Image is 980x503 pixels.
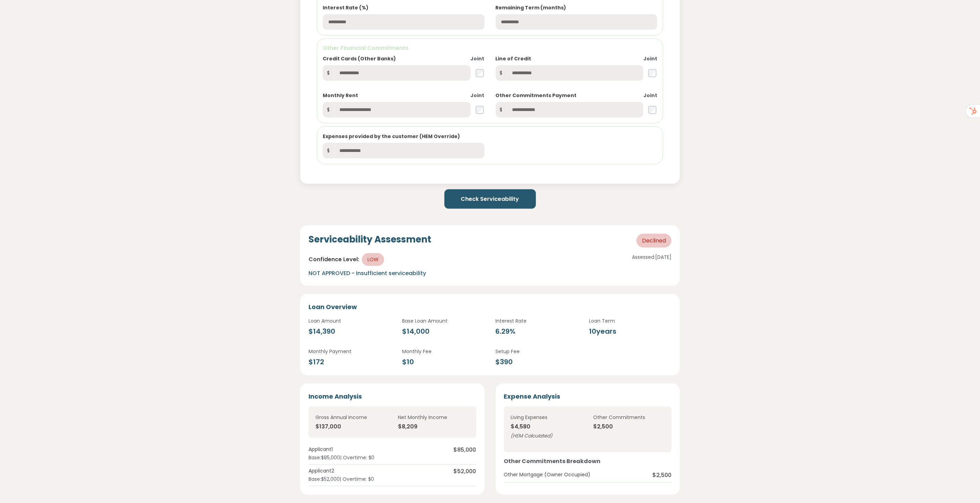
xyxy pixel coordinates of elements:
[558,253,671,261] p: Assessed: [DATE]
[323,102,334,118] span: $
[315,423,387,431] div: $137,000
[315,414,387,421] p: Gross Annual Income
[496,102,507,118] span: $
[496,65,507,81] span: $
[636,234,671,248] span: Declined
[454,446,476,454] span: $85,000
[593,423,665,431] div: $2,500
[589,317,671,325] p: Loan Term
[454,468,476,476] span: $52,000
[309,255,359,264] span: Confidence Level:
[504,458,671,466] h6: Other Commitments Breakdown
[323,44,657,52] h6: Other Financial Commitments
[398,414,469,421] p: Net Monthly Income
[504,392,671,401] h5: Expense Analysis
[643,55,657,62] label: Joint
[444,189,536,209] button: Check Serviceability
[323,4,368,11] label: Interest Rate (%)
[496,92,577,99] label: Other Commitments Payment
[309,269,547,278] p: NOT APPROVED - Insufficient serviceability
[495,317,578,325] p: Interest Rate
[593,414,665,421] p: Other Commitments
[309,446,333,454] span: Applicant 1
[511,432,582,440] p: ( HEM Calculated )
[398,423,469,431] div: $8,209
[643,92,657,99] label: Joint
[309,468,334,476] span: Applicant 2
[362,253,384,266] span: LOW
[495,326,578,336] div: 6.29 %
[402,357,485,367] div: $10
[309,326,391,336] div: $14,390
[323,55,396,62] label: Credit Cards (Other Banks)
[309,392,476,401] h5: Income Analysis
[309,317,391,325] p: Loan Amount
[309,302,671,311] h5: Loan Overview
[402,348,485,355] p: Monthly Fee
[402,317,485,325] p: Base Loan Amount
[495,357,578,367] div: $390
[652,471,671,480] span: $2,500
[496,4,566,11] label: Remaining Term (months)
[402,326,485,336] div: $14,000
[309,476,476,483] div: Base: $52,000 | Overtime: $0
[496,55,531,62] label: Line of Credit
[323,65,334,81] span: $
[471,92,485,99] label: Joint
[504,471,591,480] span: Other Mortgage (Owner Occupied)
[323,143,334,159] span: $
[309,348,391,355] p: Monthly Payment
[495,348,578,355] p: Setup Fee
[309,234,431,246] h4: Serviceability Assessment
[511,423,582,431] div: $4,580
[323,92,358,99] label: Monthly Rent
[323,133,460,140] label: Expenses provided by the customer (HEM Override)
[309,357,391,367] div: $172
[511,414,582,421] p: Living Expenses
[309,454,476,462] div: Base: $85,000 | Overtime: $0
[589,326,671,336] div: 10 years
[471,55,485,62] label: Joint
